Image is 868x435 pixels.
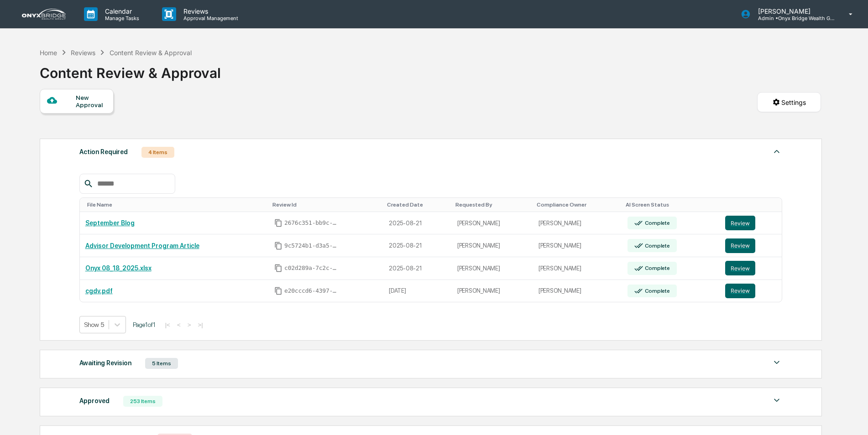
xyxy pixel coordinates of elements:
[383,212,452,235] td: 2025-08-21
[452,234,533,257] td: [PERSON_NAME]
[725,284,755,298] button: Review
[176,15,243,21] p: Approval Management
[85,219,135,227] a: September Blog
[725,261,755,275] button: Review
[123,396,162,407] div: 253 Items
[274,219,282,227] span: Copy Id
[626,202,716,208] div: Toggle SortBy
[79,146,128,158] div: Action Required
[284,242,339,249] span: 9c5724b1-d3a5-4661-82e9-9390687b8ff3
[85,287,113,295] a: cgdv.pdf
[22,9,66,20] img: logo
[284,219,339,227] span: 2676c351-bb9c-463c-aa33-7883512f3b14
[725,238,776,253] a: Review
[274,264,282,272] span: Copy Id
[533,257,622,280] td: [PERSON_NAME]
[176,7,243,15] p: Reviews
[725,216,755,230] button: Review
[455,202,529,208] div: Toggle SortBy
[725,261,776,275] a: Review
[274,287,282,295] span: Copy Id
[771,146,782,157] img: caret
[387,202,448,208] div: Toggle SortBy
[533,280,622,302] td: [PERSON_NAME]
[98,15,144,21] p: Manage Tasks
[751,7,836,15] p: [PERSON_NAME]
[79,357,131,369] div: Awaiting Revision
[174,321,183,329] button: <
[771,357,782,368] img: caret
[452,280,533,302] td: [PERSON_NAME]
[76,94,106,109] div: New Approval
[87,202,265,208] div: Toggle SortBy
[141,147,174,158] div: 4 Items
[643,265,670,271] div: Complete
[383,234,452,257] td: 2025-08-21
[274,242,282,250] span: Copy Id
[185,321,194,329] button: >
[145,358,178,369] div: 5 Items
[85,264,152,272] a: Onyx 08_18_2025.xlsx
[643,220,670,226] div: Complete
[85,242,199,249] a: Advisor Development Program Article
[195,321,205,329] button: >|
[643,288,670,294] div: Complete
[452,257,533,280] td: [PERSON_NAME]
[533,212,622,235] td: [PERSON_NAME]
[284,264,339,272] span: c02d289a-7c2c-44da-9ed5-e60f440f6c03
[537,202,618,208] div: Toggle SortBy
[725,238,755,253] button: Review
[284,287,339,295] span: e20cccd6-4397-4ac8-9ef8-aedb42b816d8
[771,395,782,406] img: caret
[757,92,821,112] button: Settings
[79,395,110,407] div: Approved
[727,202,778,208] div: Toggle SortBy
[40,49,57,57] div: Home
[98,7,144,15] p: Calendar
[272,202,380,208] div: Toggle SortBy
[643,243,670,249] div: Complete
[40,57,221,81] div: Content Review & Approval
[133,321,156,328] span: Page 1 of 1
[725,284,776,298] a: Review
[533,234,622,257] td: [PERSON_NAME]
[383,280,452,302] td: [DATE]
[725,216,776,230] a: Review
[71,49,95,57] div: Reviews
[452,212,533,235] td: [PERSON_NAME]
[751,15,836,21] p: Admin • Onyx Bridge Wealth Group LLC
[383,257,452,280] td: 2025-08-21
[110,49,192,57] div: Content Review & Approval
[162,321,173,329] button: |<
